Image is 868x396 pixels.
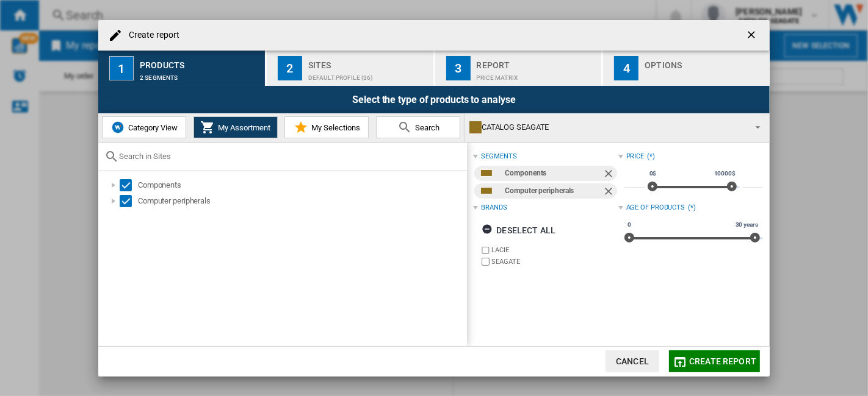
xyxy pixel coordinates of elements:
[482,219,555,241] div: Deselect all
[446,56,471,80] div: 3
[308,68,429,81] div: Default profile (36)
[435,51,603,86] button: 3 Report Price Matrix
[745,29,760,43] ng-md-icon: getI18NText('BUTTONS.CLOSE_DIALOG')
[626,203,685,213] div: Age of products
[626,220,633,230] span: 0
[477,55,597,68] div: Report
[602,185,617,200] ng-md-icon: Remove
[734,220,760,230] span: 30 years
[482,247,490,255] input: brand.name
[308,55,429,68] div: Sites
[98,86,770,113] div: Select the type of products to analyse
[505,166,602,181] div: Components
[110,120,125,135] img: wiser-icon-blue.png
[626,152,645,161] div: Price
[669,350,760,372] button: Create report
[193,116,278,138] button: My Assortment
[140,55,260,68] div: Products
[267,51,435,86] button: 2 Sites Default profile (36)
[477,68,597,81] div: Price Matrix
[614,56,638,80] div: 4
[602,168,617,182] ng-md-icon: Remove
[491,257,618,266] label: SEAGATE
[119,152,461,161] input: Search in Sites
[491,246,618,255] label: LACIE
[109,56,134,80] div: 1
[123,29,179,41] h4: Create report
[648,169,659,179] span: 0$
[120,195,138,207] md-checkbox: Select
[308,123,360,132] span: My Selections
[138,179,465,191] div: Components
[98,20,770,377] md-dialog: Create report ...
[689,356,756,366] span: Create report
[740,23,765,48] button: getI18NText('BUTTONS.CLOSE_DIALOG')
[482,258,490,266] input: brand.name
[478,219,559,241] button: Deselect all
[606,350,659,372] button: Cancel
[481,203,507,213] div: Brands
[215,123,270,132] span: My Assortment
[469,119,745,136] div: CATALOG SEAGATE
[102,116,186,138] button: Category View
[645,55,765,68] div: Options
[120,179,138,191] md-checkbox: Select
[505,183,602,199] div: Computer peripherals
[712,169,737,179] span: 10000$
[284,116,369,138] button: My Selections
[278,56,302,80] div: 2
[98,51,266,86] button: 1 Products 2 segments
[481,152,516,161] div: segments
[412,123,439,132] span: Search
[125,123,178,132] span: Category View
[603,51,770,86] button: 4 Options
[140,68,260,81] div: 2 segments
[138,195,465,207] div: Computer peripherals
[376,116,460,138] button: Search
